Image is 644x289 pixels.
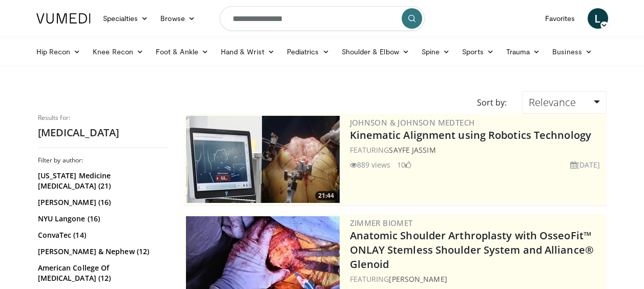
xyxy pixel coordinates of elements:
[350,128,592,142] a: Kinematic Alignment using Robotics Technology
[281,42,336,62] a: Pediatrics
[456,42,500,62] a: Sports
[186,116,340,203] img: 85482610-0380-4aae-aa4a-4a9be0c1a4f1.300x170_q85_crop-smart_upscale.jpg
[570,159,600,170] li: [DATE]
[30,42,87,62] a: Hip Recon
[350,144,605,155] div: FEATURING
[36,13,91,24] img: VuMedi Logo
[416,42,456,62] a: Spine
[38,114,169,122] p: Results for:
[529,95,576,109] span: Relevance
[350,159,391,170] li: 889 views
[539,8,581,29] a: Favorites
[500,42,547,62] a: Trauma
[336,42,416,62] a: Shoulder & Elbow
[97,8,155,29] a: Specialties
[38,156,169,164] h3: Filter by author:
[220,6,425,31] input: Search topics, interventions
[186,116,340,203] a: 21:44
[350,274,605,284] div: FEATURING
[38,126,169,139] h2: [MEDICAL_DATA]
[87,42,150,62] a: Knee Recon
[522,91,606,114] a: Relevance
[350,218,413,228] a: Zimmer Biomet
[38,197,166,208] a: [PERSON_NAME] (16)
[315,191,337,200] span: 21:44
[215,42,281,62] a: Hand & Wrist
[38,246,166,257] a: [PERSON_NAME] & Nephew (12)
[38,171,166,191] a: [US_STATE] Medicine [MEDICAL_DATA] (21)
[546,42,598,62] a: Business
[38,214,166,224] a: NYU Langone (16)
[154,8,201,29] a: Browse
[350,229,594,271] a: Anatomic Shoulder Arthroplasty with OsseoFit™ ONLAY Stemless Shoulder System and Alliance® Glenoid
[397,159,411,170] li: 10
[389,274,447,284] a: [PERSON_NAME]
[350,117,475,128] a: Johnson & Johnson MedTech
[38,263,166,283] a: American College Of [MEDICAL_DATA] (12)
[38,230,166,240] a: ConvaTec (14)
[150,42,215,62] a: Foot & Ankle
[469,91,514,114] div: Sort by:
[389,145,435,155] a: Sayfe Jassim
[588,8,608,29] a: L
